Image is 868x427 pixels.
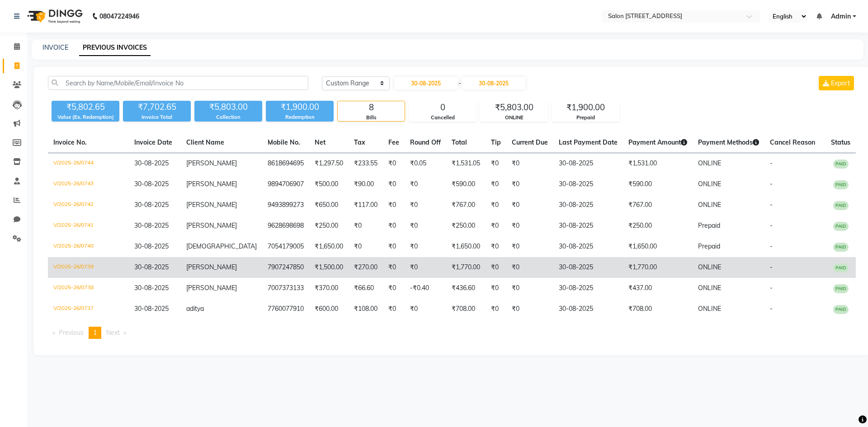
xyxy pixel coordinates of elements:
[698,159,721,167] span: ONLINE
[410,138,441,146] span: Round Off
[506,257,553,278] td: ₹0
[48,327,856,339] nav: Pagination
[698,221,720,230] span: Prepaid
[698,305,721,313] span: ONLINE
[309,299,349,319] td: ₹600.00
[770,242,773,250] span: -
[383,195,405,216] td: ₹0
[134,284,169,292] span: 30-08-2025
[698,242,720,250] span: Prepaid
[405,236,446,257] td: ₹0
[262,216,309,236] td: 9628698698
[266,113,334,121] div: Redemption
[486,153,506,174] td: ₹0
[405,216,446,236] td: ₹0
[405,153,446,174] td: ₹0.05
[48,216,129,236] td: V/2025-26/0741
[123,101,191,113] div: ₹7,702.65
[553,278,623,299] td: 30-08-2025
[833,305,849,314] span: PAID
[262,257,309,278] td: 7907247850
[506,195,553,216] td: ₹0
[134,305,169,313] span: 30-08-2025
[134,138,172,146] span: Invoice Date
[186,138,224,146] span: Client Name
[309,257,349,278] td: ₹1,500.00
[194,101,262,113] div: ₹5,803.00
[452,138,467,146] span: Total
[186,180,237,188] span: [PERSON_NAME]
[383,257,405,278] td: ₹0
[409,101,476,114] div: 0
[52,101,119,113] div: ₹5,802.65
[698,180,721,188] span: ONLINE
[506,153,553,174] td: ₹0
[186,201,237,209] span: [PERSON_NAME]
[194,113,262,121] div: Collection
[831,138,850,146] span: Status
[99,4,139,29] b: 08047224946
[405,299,446,319] td: ₹0
[553,299,623,319] td: 30-08-2025
[506,299,553,319] td: ₹0
[623,236,693,257] td: ₹1,650.00
[268,138,300,146] span: Mobile No.
[338,101,405,114] div: 8
[698,284,721,292] span: ONLINE
[48,153,129,174] td: V/2025-26/0744
[349,257,383,278] td: ₹270.00
[186,263,237,271] span: [PERSON_NAME]
[349,174,383,195] td: ₹90.00
[123,113,191,121] div: Invoice Total
[134,180,169,188] span: 30-08-2025
[486,236,506,257] td: ₹0
[623,195,693,216] td: ₹767.00
[770,138,815,146] span: Cancel Reason
[506,236,553,257] td: ₹0
[262,236,309,257] td: 7054179005
[486,174,506,195] td: ₹0
[349,236,383,257] td: ₹0
[770,221,773,230] span: -
[52,113,119,121] div: Value (Ex. Redemption)
[833,284,849,293] span: PAID
[506,278,553,299] td: ₹0
[770,284,773,292] span: -
[383,299,405,319] td: ₹0
[309,278,349,299] td: ₹370.00
[79,40,151,56] a: PREVIOUS INVOICES
[266,101,334,113] div: ₹1,900.00
[481,114,547,122] div: ONLINE
[309,236,349,257] td: ₹1,650.00
[446,278,486,299] td: ₹436.60
[262,278,309,299] td: 7007373133
[309,195,349,216] td: ₹650.00
[623,299,693,319] td: ₹708.00
[383,236,405,257] td: ₹0
[383,153,405,174] td: ₹0
[186,159,237,167] span: [PERSON_NAME]
[446,257,486,278] td: ₹1,770.00
[446,174,486,195] td: ₹590.00
[698,138,759,146] span: Payment Methods
[134,159,169,167] span: 30-08-2025
[354,138,365,146] span: Tax
[486,299,506,319] td: ₹0
[349,195,383,216] td: ₹117.00
[559,138,618,146] span: Last Payment Date
[553,174,623,195] td: 30-08-2025
[186,221,237,230] span: [PERSON_NAME]
[262,195,309,216] td: 9493899273
[186,305,204,313] span: aditya
[770,201,773,209] span: -
[409,114,476,122] div: Cancelled
[23,4,85,29] img: logo
[623,278,693,299] td: ₹437.00
[315,138,325,146] span: Net
[309,174,349,195] td: ₹500.00
[770,159,773,167] span: -
[553,257,623,278] td: 30-08-2025
[819,76,854,90] button: Export
[48,299,129,319] td: V/2025-26/0737
[481,101,547,114] div: ₹5,803.00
